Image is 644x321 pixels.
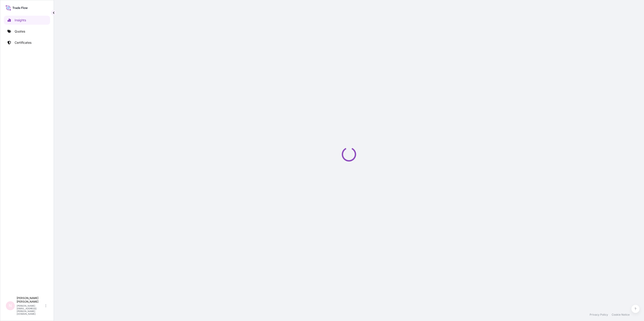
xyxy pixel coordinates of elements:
p: Insights [15,18,26,22]
a: Privacy Policy [590,313,608,317]
span: N [9,304,12,308]
a: Insights [4,16,50,25]
a: Cookie Notice [612,313,630,317]
p: Certificates [15,40,31,45]
p: [PERSON_NAME][EMAIL_ADDRESS][PERSON_NAME][DOMAIN_NAME] [17,304,44,315]
p: Quotes [15,29,25,34]
a: Certificates [4,38,50,47]
p: [PERSON_NAME] [PERSON_NAME] [17,296,44,304]
a: Quotes [4,27,50,36]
